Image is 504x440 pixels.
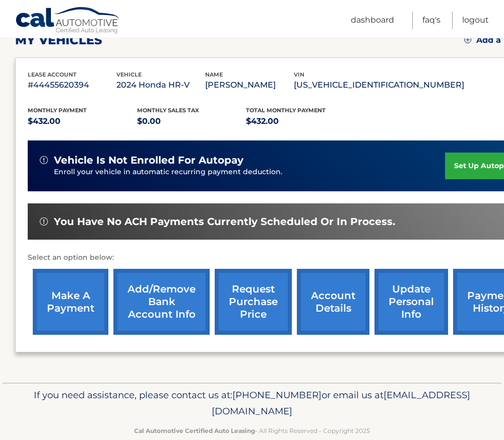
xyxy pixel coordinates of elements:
p: #44455620394 [28,78,116,92]
p: [US_VEHICLE_IDENTIFICATION_NUMBER] [294,78,464,92]
span: vehicle [116,71,142,78]
a: request purchase price [215,269,292,335]
span: vehicle is not enrolled for autopay [54,154,243,167]
p: 2024 Honda HR-V [116,78,205,92]
p: Enroll your vehicle in automatic recurring payment deduction. [54,167,445,178]
a: Cal Automotive [15,7,121,36]
strong: Cal Automotive Certified Auto Leasing [134,427,255,434]
span: Monthly Payment [28,107,87,114]
span: vin [294,71,304,78]
a: FAQ's [422,12,440,29]
img: add.svg [464,36,471,43]
a: make a payment [33,269,108,335]
a: Add/Remove bank account info [113,269,210,335]
a: update personal info [374,269,448,335]
p: [PERSON_NAME] [205,78,294,92]
span: name [205,71,223,78]
span: [PHONE_NUMBER] [232,389,322,401]
a: Dashboard [351,12,394,29]
p: If you need assistance, please contact us at: or email us at [18,387,486,419]
p: $432.00 [246,114,355,128]
h2: my vehicles [15,33,102,48]
p: $0.00 [137,114,246,128]
a: Logout [462,12,489,29]
span: Total Monthly Payment [246,107,326,114]
span: You have no ACH payments currently scheduled or in process. [54,215,395,228]
p: - All Rights Reserved - Copyright 2025 [18,425,486,436]
span: Monthly sales Tax [137,107,199,114]
img: alert-white.svg [40,156,48,164]
a: account details [297,269,369,335]
span: lease account [28,71,77,78]
img: alert-white.svg [40,217,48,226]
span: [EMAIL_ADDRESS][DOMAIN_NAME] [212,389,470,417]
p: $432.00 [28,114,137,128]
